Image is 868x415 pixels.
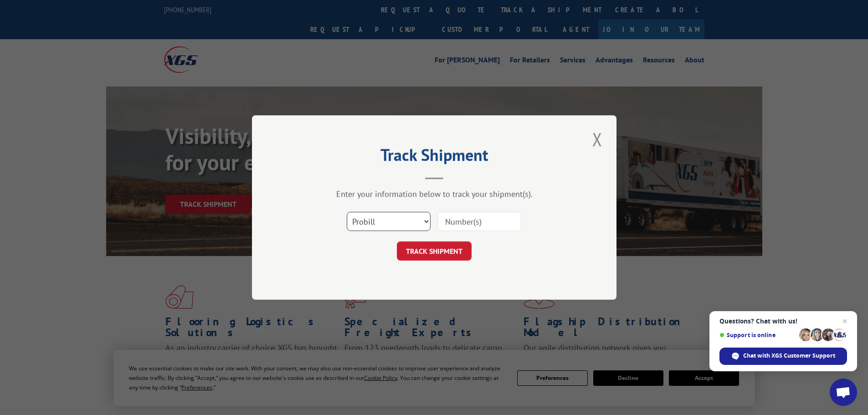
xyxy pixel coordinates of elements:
[437,212,521,231] input: Number(s)
[743,352,835,360] span: Chat with XGS Customer Support
[719,318,847,325] span: Questions? Chat with us!
[298,149,571,166] h2: Track Shipment
[397,241,472,261] button: TRACK SHIPMENT
[590,127,605,152] button: Close modal
[298,189,571,199] div: Enter your information below to track your shipment(s).
[719,348,847,365] span: Chat with XGS Customer Support
[719,332,796,338] span: Support is online
[830,379,857,406] a: Open chat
